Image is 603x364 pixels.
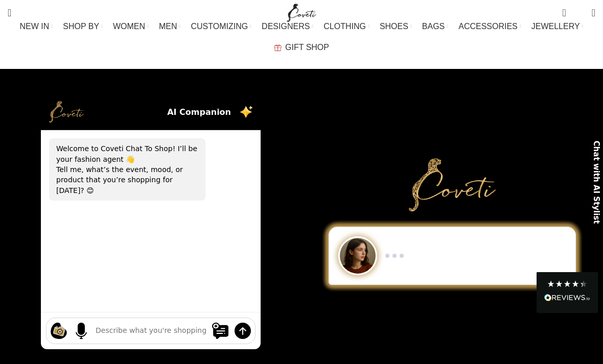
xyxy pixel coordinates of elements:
[159,21,177,31] span: MEN
[574,3,584,23] div: My Wishlist
[262,21,310,31] span: DESIGNERS
[314,227,590,285] div: Chat to Shop demo
[285,8,319,16] a: Site logo
[458,21,518,31] span: ACCESSORIES
[262,16,313,37] a: DESIGNERS
[531,21,580,31] span: JEWELLERY
[557,3,571,23] a: 0
[3,16,600,58] div: Main navigation
[3,3,16,23] a: Search
[323,21,366,31] span: CLOTHING
[191,21,248,31] span: CUSTOMIZING
[20,21,50,31] span: NEW IN
[537,272,598,313] div: Read All Reviews
[274,37,329,58] a: GIFT SHOP
[191,16,251,37] a: CUSTOMIZING
[20,16,53,37] a: NEW IN
[544,292,590,305] div: Read All Reviews
[274,44,282,51] img: GiftBag
[544,294,590,301] img: REVIEWS.io
[63,16,103,37] a: SHOP BY
[113,16,149,37] a: WOMEN
[159,16,180,37] a: MEN
[458,16,521,37] a: ACCESSORIES
[563,5,571,13] span: 0
[422,16,448,37] a: BAGS
[63,21,99,31] span: SHOP BY
[576,10,584,18] span: 0
[113,21,145,31] span: WOMEN
[531,16,584,37] a: JEWELLERY
[547,280,588,288] div: 4.28 Stars
[380,21,408,31] span: SHOES
[285,42,329,52] span: GIFT SHOP
[422,21,445,31] span: BAGS
[409,158,496,211] img: Primary Gold
[323,16,369,37] a: CLOTHING
[380,16,412,37] a: SHOES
